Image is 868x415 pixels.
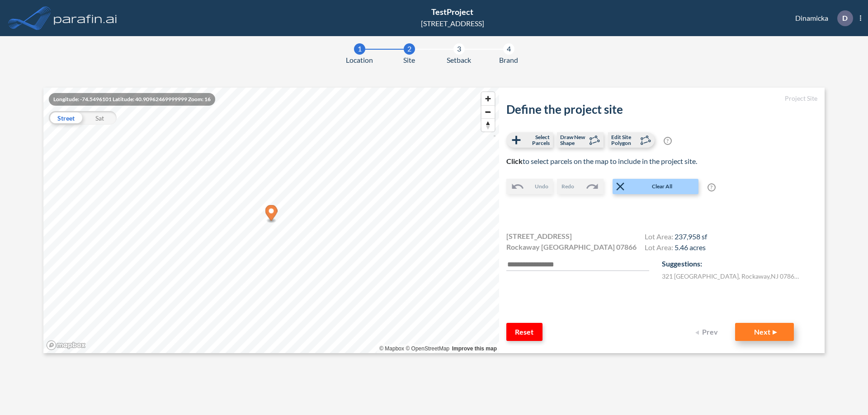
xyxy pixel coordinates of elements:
h4: Lot Area: [645,232,707,243]
div: [STREET_ADDRESS] [421,18,484,29]
p: D [842,14,848,22]
h4: Lot Area: [645,243,707,254]
p: Suggestions: [662,258,817,269]
span: Select Parcels [523,134,550,146]
span: Zoom out [481,106,495,118]
button: Zoom out [481,105,495,118]
button: Reset bearing to north [481,118,495,131]
span: Redo [561,182,574,191]
span: Edit Site Polygon [611,134,638,146]
div: Dinamicka [782,10,861,26]
span: Undo [535,182,548,191]
button: Undo [506,179,553,194]
div: 4 [503,43,514,55]
img: logo [52,9,119,27]
button: Prev [690,323,726,341]
button: Redo [557,179,604,194]
div: Longitude: -74.5496101 Latitude: 40.90962469999999 Zoom: 16 [49,93,215,106]
button: Next [735,323,794,341]
div: 2 [404,43,415,55]
span: ? [708,183,716,191]
div: 3 [453,43,465,55]
button: Reset [506,323,542,341]
span: Location [346,55,373,65]
span: Rockaway [GEOGRAPHIC_DATA] 07866 [506,242,637,252]
label: 321 [GEOGRAPHIC_DATA] , Rockaway , NJ 07866 , US [662,271,802,281]
span: ? [664,137,672,145]
a: Mapbox [379,345,404,352]
span: Site [403,55,415,65]
span: TestProject [431,7,473,17]
div: Street [49,111,83,125]
button: Zoom in [481,92,495,105]
h2: Define the project site [506,103,817,117]
span: Clear All [627,182,698,191]
div: Sat [83,111,117,125]
span: Brand [499,55,518,65]
a: Mapbox homepage [46,340,86,350]
span: Draw New Shape [560,134,587,146]
a: OpenStreetMap [406,345,449,352]
button: Clear All [613,179,698,194]
span: 5.46 acres [675,243,706,252]
b: Click [506,157,523,165]
a: Improve this map [452,345,497,352]
span: 237,958 sf [675,232,707,241]
h5: Project Site [506,95,817,103]
div: Map marker [265,205,278,224]
span: Reset bearing to north [481,119,495,131]
span: Setback [447,55,471,65]
div: 1 [354,43,365,55]
span: [STREET_ADDRESS] [506,231,572,242]
canvas: Map [43,88,499,353]
span: to select parcels on the map to include in the project site. [506,157,697,165]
